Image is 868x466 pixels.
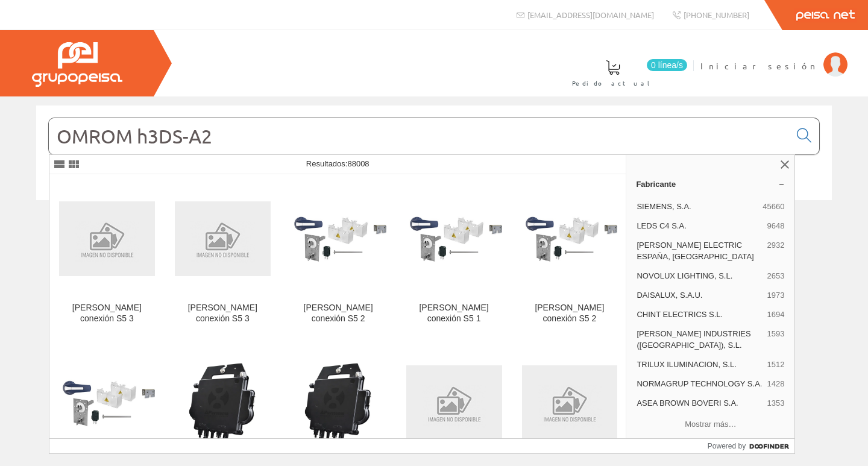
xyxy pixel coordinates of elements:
div: [PERSON_NAME] conexión S5 2 [522,303,618,324]
span: 2653 [767,271,784,282]
img: Puentes conexión S5 1 [59,376,155,430]
span: [PERSON_NAME] INDUSTRIES ([GEOGRAPHIC_DATA]), S.L. [637,329,762,350]
span: LEDS C4 S.A. [637,221,762,231]
a: Puentes conexión S5 1 [PERSON_NAME] conexión S5 1 [397,175,512,338]
a: Puentes conexión S5 2 [PERSON_NAME] conexión S5 2 [281,175,396,338]
img: Puentes conexión S5 2 [291,212,386,266]
img: Micro Inversor-Dual Monofásico APS DS3-H (960VA) 230V AC [291,355,386,451]
span: 1973 [767,290,784,301]
span: 1593 [767,329,784,350]
img: Eje prolongado S3 320mm [406,365,502,440]
span: NOVOLUX LIGHTING, S.L. [637,271,762,282]
span: 0 línea/s [647,59,687,71]
img: Puentes conexión S5 3 [59,201,155,276]
a: Puentes conexión S5 2 [PERSON_NAME] conexión S5 2 [512,175,627,338]
span: DAISALUX, S.A.U. [637,290,762,301]
span: SIEMENS, S.A. [637,201,758,212]
span: Pedido actual [572,77,654,89]
img: Puentes conexión S5 3 [175,201,271,276]
span: 45660 [763,201,784,212]
div: [PERSON_NAME] conexión S5 3 [175,303,271,324]
input: Buscar... [49,118,790,154]
div: [PERSON_NAME] conexión S5 2 [291,303,386,324]
img: Puentes conexión S5 1 [406,212,502,266]
span: Iniciar sesión [700,60,817,72]
span: 1353 [767,398,784,409]
span: NORMAGRUP TECHNOLOGY S.A. [637,379,762,389]
button: Mostrar más… [631,414,790,434]
div: [PERSON_NAME] conexión S5 3 [59,303,155,324]
a: Puentes conexión S5 3 [PERSON_NAME] conexión S5 3 [165,175,280,338]
span: Resultados: [306,159,370,168]
span: 1428 [767,379,784,389]
a: Iniciar sesión [700,50,848,61]
span: 1512 [767,359,784,370]
span: ASEA BROWN BOVERI S.A. [637,398,762,409]
span: 88008 [347,159,369,168]
a: Powered by [708,439,795,453]
span: 2932 [767,240,784,262]
div: [PERSON_NAME] conexión S5 1 [406,303,502,324]
a: Puentes conexión S5 3 [PERSON_NAME] conexión S5 3 [49,175,165,338]
img: Puentes conexión S5 2 [522,212,618,266]
a: Fabricante [626,174,794,194]
img: Grupo Peisa [32,42,122,87]
div: © Grupo Peisa [36,215,832,225]
span: Powered by [708,441,746,452]
span: CHINT ELECTRICS S.L. [637,309,762,320]
span: TRILUX ILUMINACION, S.L. [637,359,762,370]
span: [PHONE_NUMBER] [684,10,749,20]
span: [EMAIL_ADDRESS][DOMAIN_NAME] [527,10,654,20]
span: [PERSON_NAME] ELECTRIC ESPAÑA, [GEOGRAPHIC_DATA] [637,240,762,262]
span: 9648 [767,221,784,231]
img: Eje prolongado S3 320mm [522,365,618,440]
img: Micro Inversor monofásico APS DS3-H-EU (960va) 230v ac [175,355,271,451]
span: 1694 [767,309,784,320]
